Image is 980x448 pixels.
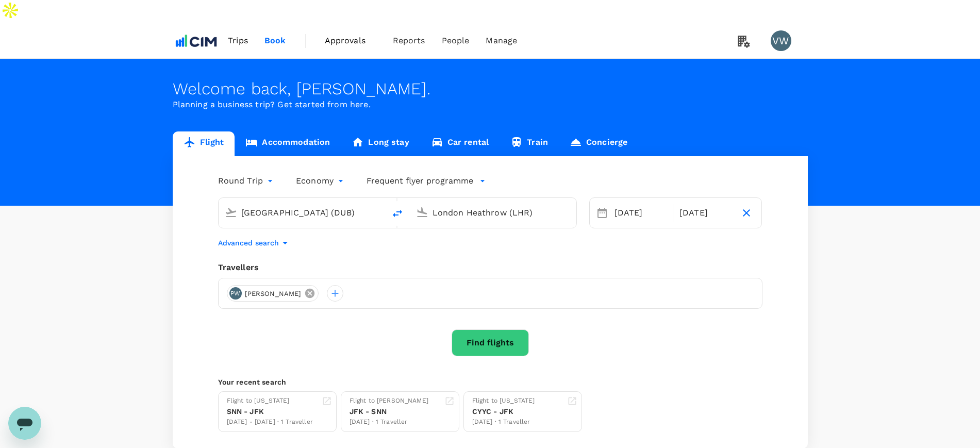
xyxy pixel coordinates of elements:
[393,35,425,47] span: Reports
[218,237,291,249] button: Advanced search
[229,287,242,300] div: PW
[378,211,380,213] button: Open
[442,35,470,47] span: People
[264,35,286,47] span: Book
[228,35,248,47] span: Trips
[433,205,555,221] input: Going to
[350,406,428,417] div: JFK - SNN
[472,406,535,417] div: CYYC - JFK
[220,23,256,58] a: Trips
[218,238,279,248] p: Advanced search
[367,175,473,187] p: Frequent flyer programme
[559,131,638,156] a: Concierge
[350,396,428,406] div: Flight to [PERSON_NAME]
[296,173,346,189] div: Economy
[420,131,500,156] a: Car rental
[241,205,363,221] input: Depart from
[385,201,410,226] button: delete
[235,131,341,156] a: Accommodation
[239,289,308,299] span: [PERSON_NAME]
[452,329,529,356] button: Find flights
[610,203,671,223] div: [DATE]
[367,175,486,187] button: Frequent flyer programme
[218,173,276,189] div: Round Trip
[173,79,808,98] div: Welcome back , [PERSON_NAME] .
[341,131,420,156] a: Long stay
[173,29,220,52] img: CIM ENVIRONMENTAL PTY LTD
[317,23,385,58] a: Approvals
[227,285,319,302] div: PW[PERSON_NAME]
[256,23,294,58] a: Book
[218,261,762,274] div: Travellers
[173,98,808,111] p: Planning a business trip? Get started from here.
[350,417,428,427] div: [DATE] · 1 Traveller
[227,396,313,406] div: Flight to [US_STATE]
[472,417,535,427] div: [DATE] · 1 Traveller
[472,396,535,406] div: Flight to [US_STATE]
[771,30,791,51] div: VW
[486,35,517,47] span: Manage
[8,407,41,440] iframe: Button to launch messaging window
[227,417,313,427] div: [DATE] - [DATE] · 1 Traveller
[325,35,376,47] span: Approvals
[227,406,313,417] div: SNN - JFK
[675,203,736,223] div: [DATE]
[218,377,762,387] p: Your recent search
[173,131,235,156] a: Flight
[500,131,559,156] a: Train
[569,211,571,213] button: Open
